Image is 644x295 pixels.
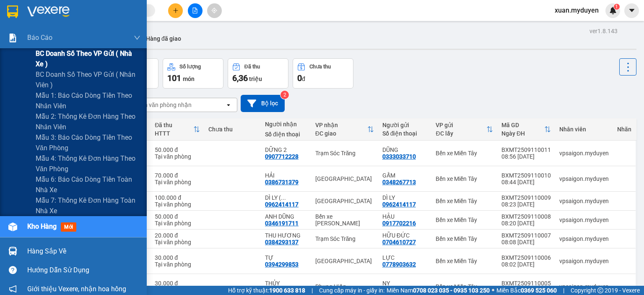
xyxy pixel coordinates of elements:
div: vpsaigon.myduyen [559,258,609,264]
div: 0962414117 [265,201,299,208]
div: GẤM [382,172,428,179]
div: DŨNG [382,146,428,153]
div: Tại văn phòng [155,153,200,160]
div: Bến xe Miền Tây [436,198,493,204]
img: warehouse-icon [8,247,17,256]
span: question-circle [9,266,17,274]
div: HTTT [155,130,193,137]
div: vpsaigon.myduyen [559,283,609,290]
div: 50.000 đ [155,146,200,153]
span: Mẫu 7: Thống kê đơn hàng toàn nhà xe [36,195,140,216]
div: 0386731379 [265,179,299,185]
div: Số lượng [179,64,201,70]
div: 08:02 [DATE] [501,261,551,268]
div: 0962414117 [382,201,416,208]
div: Tại văn phòng [155,220,200,227]
div: Đã thu [155,122,193,128]
div: VP gửi [436,122,486,128]
div: Bến xe Miền Tây [436,150,493,157]
div: Đã thu [244,64,260,70]
div: 30.000 đ [155,280,200,287]
span: plus [173,8,179,13]
div: Bến xe Miền Tây [436,175,493,182]
div: Chọn văn phòng nhận [134,101,192,109]
span: Cung cấp máy in - giấy in: [319,286,384,295]
img: warehouse-icon [8,222,17,231]
div: Người gửi [382,122,428,128]
span: Mẫu 2: Thống kê đơn hàng theo nhân viên [36,111,140,132]
div: BXMT2509110006 [501,254,551,261]
button: Hàng đã giao [139,29,188,49]
div: 0333033710 [382,153,416,160]
div: 08:20 [DATE] [501,220,551,227]
div: 0917702216 [382,220,416,227]
div: Mã GD [501,122,544,128]
img: logo-vxr [7,5,18,18]
div: 50.000 đ [155,213,200,220]
div: 08:44 [DATE] [501,179,551,185]
div: THỦY [265,280,307,287]
div: ver 1.8.143 [589,26,618,36]
div: DÌ LY ( 0373430024) VỀ NHẬN [265,194,307,201]
strong: 1900 633 818 [269,287,305,294]
span: ⚪️ [492,289,494,292]
span: BC doanh số theo VP gửi ( nhân viên ) [36,69,140,90]
div: 0394299853 [265,261,299,268]
span: copyright [597,287,603,293]
span: đ [302,76,305,82]
div: Bến xe Miền Tây [436,235,493,242]
div: Chưa thu [208,126,257,133]
th: Toggle SortBy [151,118,204,141]
div: HẢI [265,172,307,179]
div: 100.000 đ [155,194,200,201]
span: 1 [615,4,618,10]
div: BXMT2509110008 [501,213,551,220]
div: Nhãn [617,126,631,133]
span: 0 [297,73,302,83]
span: Miền Nam [387,286,490,295]
span: Mẫu 1: Báo cáo dòng tiền theo nhân viên [36,90,140,111]
span: BC doanh số theo VP gửi ( nhà xe ) [36,48,140,69]
div: Bến xe [PERSON_NAME] [315,213,374,227]
span: Báo cáo [27,32,52,43]
div: BXMT2509110005 [501,280,551,287]
div: DÌ LY [382,194,428,201]
div: 0704610727 [382,239,416,245]
button: caret-down [624,3,639,18]
img: icon-new-feature [609,7,617,14]
div: Trạm Sóc Trăng [315,235,374,242]
span: ... [281,194,286,201]
button: file-add [188,3,203,18]
div: ĐC giao [315,130,367,137]
div: Hàng sắp về [27,245,140,258]
span: Mẫu 4: Thống kê đơn hàng theo văn phòng [36,153,140,174]
div: Ngày ĐH [501,130,544,137]
div: TỰ [265,254,307,261]
div: BXMT2509110010 [501,172,551,179]
div: Nhân viên [559,126,609,133]
div: vpsaigon.myduyen [559,217,609,223]
div: Bến xe Miền Tây [436,283,493,290]
strong: 0708 023 035 - 0935 103 250 [413,287,490,294]
span: Giới thiệu Vexere, nhận hoa hồng [27,284,126,294]
button: Chưa thu0đ [293,58,353,89]
div: BXMT2509110007 [501,232,551,239]
span: xuan.myduyen [548,5,605,16]
strong: 0369 525 060 [521,287,557,294]
th: Toggle SortBy [311,118,378,141]
span: món [183,76,195,82]
div: Người nhận [265,121,307,128]
div: VP nhận [315,122,367,128]
span: notification [9,285,17,293]
div: 0778903632 [382,261,416,268]
div: Trạm Sóc Trăng [315,150,374,157]
sup: 2 [280,91,289,99]
span: 6,36 [232,73,248,83]
div: [GEOGRAPHIC_DATA] [315,198,374,204]
th: Toggle SortBy [497,118,555,141]
svg: open [225,102,232,108]
div: Hướng dẫn sử dụng [27,264,140,277]
div: 0346191711 [265,220,299,227]
div: 08:56 [DATE] [501,153,551,160]
th: Toggle SortBy [431,118,497,141]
